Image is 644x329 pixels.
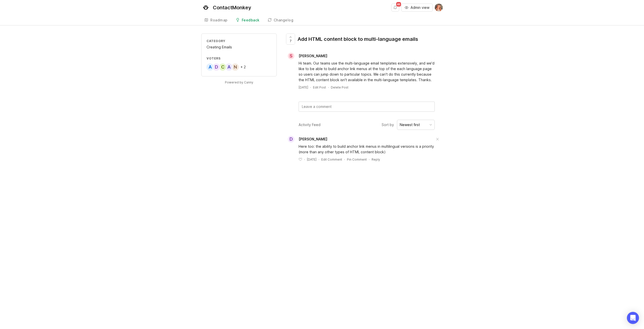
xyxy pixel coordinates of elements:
div: A [225,63,233,71]
div: Category [207,39,271,43]
div: Delete Post [331,85,348,89]
div: Newest first [400,122,420,128]
div: C [219,63,227,71]
span: 46 [396,2,401,7]
div: Pin Comment [347,157,367,162]
div: Edit Post [313,85,326,89]
img: ContactMonkey logo [201,3,210,12]
div: Voters [207,56,271,61]
div: + 2 [240,65,246,69]
time: [DATE] [307,158,316,161]
div: Open Intercom Messenger [627,312,639,324]
span: [PERSON_NAME] [299,54,327,58]
button: 7 [286,34,295,45]
div: Here too: the ability to build anchor link menus in multilingual versions is a priority (more tha... [299,144,435,155]
div: ContactMonkey [213,5,251,10]
div: S [288,53,294,59]
div: Changelog [274,18,294,22]
time: [DATE] [299,85,308,89]
img: Bronwen W [435,4,443,12]
div: Hi team. Our teams use the multi-language email templates extensively, and we'd like to be able t... [299,61,435,83]
div: A [206,63,214,71]
div: N [231,63,239,71]
div: · [369,157,370,162]
div: Roadmap [210,18,228,22]
div: D [288,136,294,142]
div: D [212,63,220,71]
div: · [318,157,319,162]
span: Admin view [411,5,429,10]
a: S[PERSON_NAME] [285,53,331,59]
div: · [304,157,305,162]
span: [PERSON_NAME] [299,137,327,141]
span: Sort by [382,122,394,128]
a: Feedback [233,15,263,25]
div: Reply [372,157,380,162]
div: Activity Feed [299,122,320,128]
div: Feedback [242,18,260,22]
a: Powered by Canny [224,79,254,85]
div: · [344,157,345,162]
a: D[PERSON_NAME] [285,136,327,142]
div: Edit Comment [321,157,342,162]
div: Add HTML content block to multi-language emails [298,36,418,43]
span: 7 [290,39,292,43]
div: · [328,85,329,89]
button: Notifications [391,4,399,12]
a: Roadmap [201,15,231,25]
a: Changelog [265,15,297,25]
div: Creating Emails [207,44,271,50]
button: Admin view [401,4,433,12]
div: · [310,85,311,89]
a: [DATE] [299,85,308,89]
